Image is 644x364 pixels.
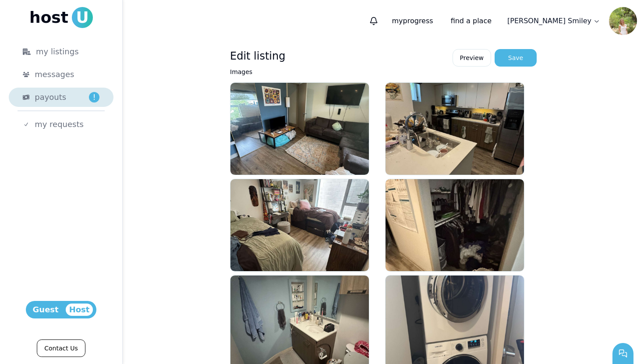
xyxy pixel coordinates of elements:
[72,7,93,28] span: U
[609,7,637,35] img: Kaitlyn Smiley avatar
[230,49,285,67] h3: Edit listing
[386,179,524,271] img: listing/cmacul98k08lfg4i7oi4gs28n/eij0pbggluws8dwo89o0mccw
[453,49,492,67] a: Preview
[495,49,537,67] button: Save
[23,46,99,58] div: my listings
[230,83,369,175] img: listing/cmacul98k08lfg4i7oi4gs28n/rg0k1lofvmfwvfieqlzkvxab
[230,68,252,75] label: Images
[37,339,85,357] a: Contact Us
[230,179,369,271] img: listing/cmacul98k08lfg4i7oi4gs28n/m0didukevvybbyelyapyyf57
[392,17,403,25] span: my
[385,12,440,30] p: progress
[29,304,62,316] span: Guest
[35,118,84,131] span: my requests
[29,9,68,26] span: host
[35,68,74,81] span: messages
[502,12,605,30] a: [PERSON_NAME] Smiley
[9,88,113,107] a: payouts!
[66,304,93,316] span: Host
[444,12,499,30] a: find a place
[9,42,113,61] a: my listings
[89,92,99,102] span: !
[29,7,93,28] a: hostU
[9,115,113,134] a: my requests
[35,91,66,103] span: payouts
[507,16,591,26] p: [PERSON_NAME] Smiley
[386,83,524,175] img: listing/cmacul98k08lfg4i7oi4gs28n/lbd6yrqx13bir9s1dz9lj4e0
[9,65,113,84] a: messages
[508,53,523,62] div: Save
